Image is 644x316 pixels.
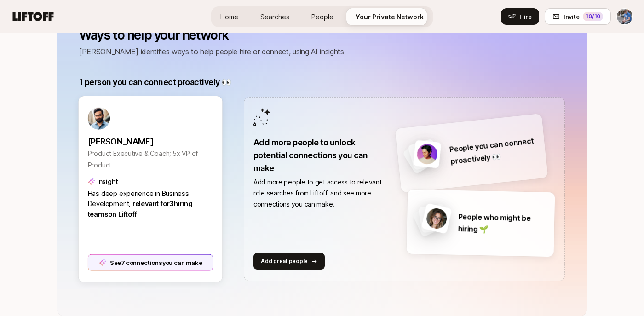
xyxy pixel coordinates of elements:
a: [PERSON_NAME] [88,130,213,148]
button: Add great people [253,253,325,270]
p: 1 person you can connect proactively 👀 [79,76,231,89]
p: Add more people to get access to relevant role searches from Liftoff, and see more connections yo... [253,177,390,210]
p: Has deep experience in Business Development [88,189,213,219]
img: Seth Walker [617,9,632,24]
p: Add great people [261,257,308,265]
span: , relevant for 3 hiring team s on Liftoff [88,200,193,218]
p: [PERSON_NAME] identifies ways to help people hire or connect, using AI insights [79,46,344,57]
span: Hire [519,12,532,21]
button: Hire [501,8,539,25]
button: Invite10/10 [545,8,611,25]
span: Home [220,13,238,21]
div: 10 /10 [583,12,603,21]
span: Invite [563,12,579,21]
p: [PERSON_NAME] [88,135,213,148]
a: Your Private Network [348,8,431,25]
p: People who might be hiring 🌱 [458,211,545,236]
a: People [304,8,341,25]
span: People [311,13,333,21]
p: Add more people to unlock potential connections you can make [253,136,390,175]
p: Insight [97,176,118,187]
a: Home [213,8,246,25]
span: Searches [260,13,289,21]
p: People you can connect proactively 👀 [449,135,537,167]
button: Seth Walker [616,8,633,25]
a: Searches [253,8,297,25]
img: more-insights-avatar-1.png [416,143,438,165]
img: 407de850_77b5_4b3d_9afd_7bcde05681ca.jpg [88,107,110,129]
p: Ways to help your network [79,28,344,42]
img: more-insights-avatar-2.png [425,206,449,230]
span: Your Private Network [356,13,424,21]
p: Product Executive & Coach; 5x VP of Product [88,148,213,170]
